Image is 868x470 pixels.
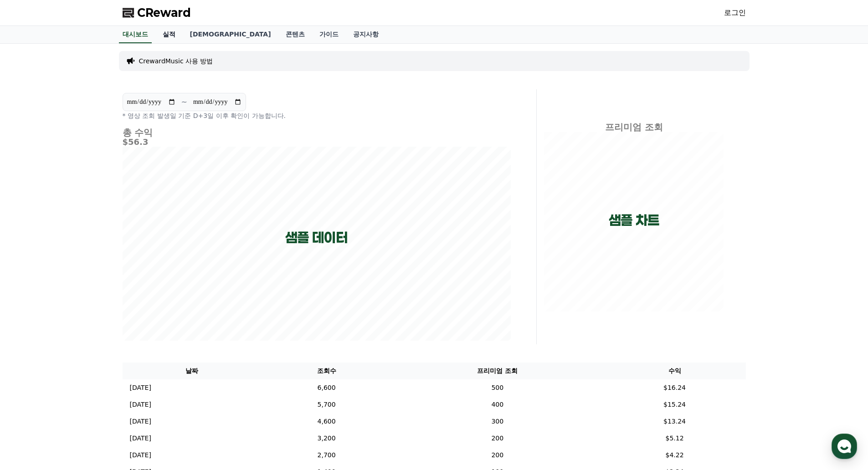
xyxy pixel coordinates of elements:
th: 프리미엄 조회 [391,363,603,379]
td: 200 [391,430,603,447]
td: 3,200 [262,430,391,447]
p: * 영상 조회 발생일 기준 D+3일 이후 확인이 가능합니다. [123,111,511,120]
h4: 프리미엄 조회 [544,122,724,132]
td: $13.24 [604,413,746,430]
h5: $56.3 [123,138,511,147]
p: [DATE] [130,400,151,409]
span: CReward [137,5,191,20]
a: 대시보드 [119,26,152,43]
td: 5,700 [262,396,391,413]
a: 로그인 [724,7,746,18]
span: 대화 [83,303,94,310]
p: [DATE] [130,417,151,426]
td: 400 [391,396,603,413]
span: 홈 [29,302,34,310]
td: $4.22 [604,447,746,464]
p: 샘플 데이터 [285,230,348,246]
td: 300 [391,413,603,430]
td: $16.24 [604,379,746,396]
a: [DEMOGRAPHIC_DATA] [183,26,278,43]
p: [DATE] [130,434,151,443]
a: 콘텐츠 [278,26,312,43]
a: 공지사항 [346,26,386,43]
a: 가이드 [312,26,346,43]
span: 설정 [141,302,152,310]
p: [DATE] [130,450,151,460]
p: ~ [181,97,187,107]
p: [DATE] [130,383,151,393]
a: 홈 [3,289,60,312]
td: $5.12 [604,430,746,447]
td: 500 [391,379,603,396]
th: 날짜 [123,363,262,379]
th: 조회수 [262,363,391,379]
td: $15.24 [604,396,746,413]
td: 6,600 [262,379,391,396]
a: 대화 [60,289,118,312]
h4: 총 수익 [123,128,511,138]
th: 수익 [604,363,746,379]
a: 설정 [118,289,175,312]
a: CrewardMusic 사용 방법 [139,56,213,66]
td: 2,700 [262,447,391,464]
a: CReward [123,5,191,20]
td: 4,600 [262,413,391,430]
td: 200 [391,447,603,464]
p: 샘플 차트 [609,212,659,229]
a: 실적 [155,26,183,43]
